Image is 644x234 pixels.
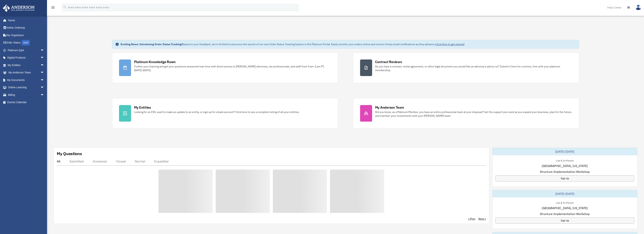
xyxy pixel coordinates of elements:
[375,59,402,64] div: Contract Reviews
[553,200,577,204] div: Live & In-Person
[375,65,572,72] div: Do you have a contract, rental agreement, or other legal document you would like an attorney's ad...
[57,159,60,163] div: All
[492,148,637,155] div: [DATE]-[DATE]
[112,53,338,83] a: Platinum Knowledge Room Further your learning and get your questions answered real-time with dire...
[22,40,30,46] div: NEW
[112,98,338,129] a: My Entities Looking for an EIN, want to make an update to an entity, or sign up for a bank accoun...
[3,39,50,47] a: Order StatusNEW
[134,59,176,64] div: Platinum Knowledge Room
[542,206,588,210] span: [GEOGRAPHIC_DATA], [US_STATE]
[40,84,48,91] span: arrow_drop_down
[40,46,48,54] span: arrow_drop_down
[375,105,404,110] div: My Anderson Team
[3,69,50,76] a: My Anderson Teamarrow_drop_down
[135,159,145,163] div: Normal
[553,158,577,162] div: Live & In-Person
[121,43,182,46] strong: Exciting News: Introducing Order Status Tracking!
[40,76,48,84] span: arrow_drop_down
[540,169,590,174] span: Structure Implementation Workshop
[40,54,48,62] span: arrow_drop_down
[353,53,579,83] a: Contract Reviews Do you have a contract, rental agreement, or other legal document you would like...
[540,212,590,216] span: Structure Implementation Workshop
[492,190,637,197] div: [DATE]-[DATE]
[134,105,151,110] div: My Entities
[435,43,465,46] a: Click Here to get started!
[542,164,588,168] span: [GEOGRAPHIC_DATA], [US_STATE]
[2,5,36,12] img: Anderson Advisors Platinum Portal
[3,76,50,84] a: My Documentsarrow_drop_down
[3,99,50,106] a: Events Calendar
[3,54,50,62] a: Digital Productsarrow_drop_down
[154,159,168,163] div: Expedited
[57,151,82,156] div: My Questions
[3,61,50,69] a: My Entitiesarrow_drop_down
[3,17,48,24] a: Home
[134,110,300,114] div: Looking for an EIN, want to make an update to an entity, or sign up for a bank account? Click her...
[3,31,50,39] a: Tax Organizers
[63,5,67,9] i: search
[51,5,55,10] i: menu
[375,110,572,118] div: Did you know, as a Platinum Member, you have an entire professional team at your disposal? Get th...
[40,91,48,99] span: arrow_drop_down
[495,175,634,181] a: Sign Up
[51,7,55,10] a: menu
[116,159,126,163] div: Closed
[468,217,475,221] a: < Prev
[69,159,84,163] div: Submitted
[121,42,465,46] div: Based on your feedback, we're thrilled to announce the launch of our new Order Status Tracking fe...
[3,46,50,54] a: Platinum Q&Aarrow_drop_down
[3,84,50,91] a: Online Learningarrow_drop_down
[353,98,579,129] a: My Anderson Team Did you know, as a Platinum Member, you have an entire professional team at your...
[40,61,48,69] span: arrow_drop_down
[478,217,486,221] a: Next >
[40,69,48,77] span: arrow_drop_down
[93,159,107,163] div: Answered
[134,65,331,72] div: Further your learning and get your questions answered real-time with direct access to [PERSON_NAM...
[636,5,641,10] img: User Pic
[3,91,50,99] a: Billingarrow_drop_down
[495,217,634,224] a: Sign Up
[3,24,50,32] a: Online Ordering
